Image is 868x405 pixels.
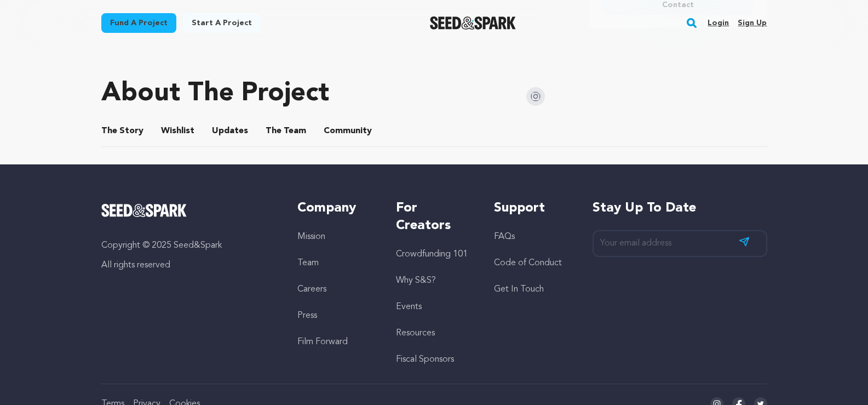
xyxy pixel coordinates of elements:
a: Sign up [738,14,767,32]
a: Fund a project [101,13,176,33]
input: Your email address [593,230,767,257]
a: Seed&Spark Homepage [430,16,516,30]
p: Copyright © 2025 Seed&Spark [101,239,276,252]
a: Seed&Spark Homepage [101,204,276,217]
a: Code of Conduct [494,259,562,267]
p: All rights reserved [101,259,276,272]
a: Resources [396,329,435,338]
a: Get In Touch [494,285,544,294]
img: Seed&Spark Logo [101,204,187,217]
a: Start a project [183,13,261,33]
img: Seed&Spark Logo Dark Mode [430,16,516,30]
h5: For Creators [396,199,472,235]
a: FAQs [494,232,515,241]
h1: About The Project [101,81,329,107]
span: The [266,124,281,138]
a: Crowdfunding 101 [396,250,468,259]
a: Team [297,259,319,267]
a: Press [297,311,317,320]
img: Seed&Spark Instagram Icon [526,87,545,106]
a: Careers [297,285,326,294]
span: Team [266,124,306,138]
span: Community [324,124,372,138]
span: Updates [212,124,248,138]
h5: Company [297,199,373,217]
h5: Stay up to date [593,199,767,217]
a: Film Forward [297,338,348,346]
a: Login [708,14,729,32]
span: Story [101,124,143,138]
a: Why S&S? [396,276,436,285]
h5: Support [494,199,570,217]
a: Mission [297,232,325,241]
a: Fiscal Sponsors [396,355,454,364]
a: Events [396,303,422,311]
span: Wishlist [161,124,194,138]
span: The [101,124,117,138]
